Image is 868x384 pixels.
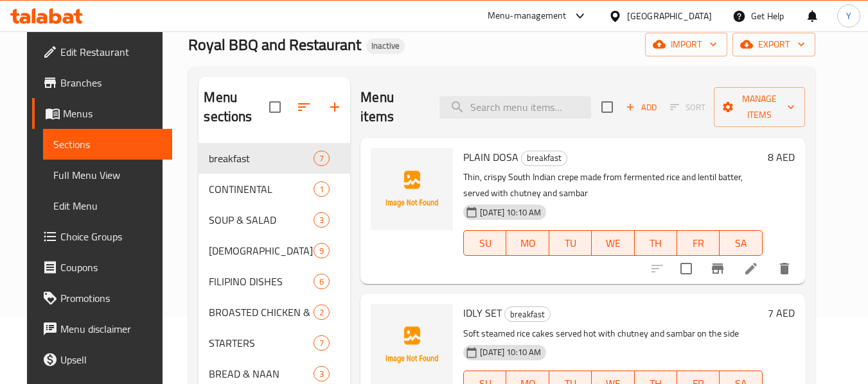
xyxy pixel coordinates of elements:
[188,30,361,59] span: Royal BBQ and Restaurant
[662,97,714,117] span: Select section first
[463,147,518,167] span: PLAIN DOSA
[768,148,795,166] h6: 8 AED
[732,33,815,56] button: export
[597,234,629,253] span: WE
[475,346,546,358] span: [DATE] 10:10 AM
[209,151,314,166] span: breakfast
[682,234,714,253] span: FR
[209,274,314,289] span: FILIPINO DISHES
[463,169,762,201] p: Thin, crispy South Indian crepe made from fermented rice and lentil batter, served with chutney a...
[32,98,172,129] a: Menus
[463,326,762,342] p: Soft steamed rice cakes served hot with chutney and sambar on the side
[624,100,659,115] span: Add
[504,306,551,322] div: breakfast
[621,97,662,117] span: Add item
[511,234,544,253] span: MO
[32,344,172,375] a: Upsell
[314,306,329,319] span: 2
[554,234,587,253] span: TU
[366,40,405,51] span: Inactive
[43,129,172,160] a: Sections
[314,274,330,289] div: items
[724,91,795,123] span: Manage items
[488,8,567,24] div: Menu-management
[314,153,329,165] span: 7
[371,148,453,230] img: PLAIN DOSA
[60,229,162,244] span: Choice Groups
[53,137,162,152] span: Sections
[209,305,314,320] span: BROASTED CHICKEN & FISH
[505,307,550,322] span: breakfast
[702,253,733,284] button: Branch-specific-item
[261,94,288,121] span: Select all sections
[846,9,851,23] span: Y
[314,337,329,349] span: 7
[314,214,329,226] span: 3
[314,305,330,320] div: items
[199,235,350,266] div: [DEMOGRAPHIC_DATA]9
[32,283,172,313] a: Promotions
[768,304,795,322] h6: 7 AED
[209,243,314,258] div: CHINESE
[463,303,502,322] span: IDLY SET
[199,297,350,328] div: BROASTED CHICKEN & FISH2
[314,245,329,257] span: 9
[743,261,759,276] a: Edit menu item
[506,230,549,256] button: MO
[288,92,319,122] span: Sort sections
[522,151,567,165] span: breakfast
[32,252,172,283] a: Coupons
[463,230,506,256] button: SU
[60,352,162,367] span: Upsell
[314,181,330,197] div: items
[319,92,350,122] button: Add section
[43,190,172,221] a: Edit Menu
[521,151,567,166] div: breakfast
[60,44,162,60] span: Edit Restaurant
[655,37,717,53] span: import
[43,160,172,190] a: Full Menu View
[63,106,162,121] span: Menus
[314,212,330,228] div: items
[645,33,727,56] button: import
[199,174,350,205] div: CONTINENTAL1
[209,243,314,258] span: [DEMOGRAPHIC_DATA]
[314,368,329,380] span: 3
[209,181,314,197] span: CONTINENTAL
[439,96,591,119] input: search
[621,97,662,117] button: Add
[314,276,329,288] span: 6
[640,234,672,253] span: TH
[720,230,762,256] button: SA
[60,260,162,275] span: Coupons
[314,183,329,196] span: 1
[199,143,350,174] div: breakfast7
[314,243,330,258] div: items
[60,75,162,90] span: Branches
[314,151,330,166] div: items
[60,321,162,337] span: Menu disclaimer
[673,255,700,282] span: Select to update
[199,205,350,235] div: SOUP & SALAD3
[594,94,621,121] span: Select section
[677,230,720,256] button: FR
[32,313,172,344] a: Menu disclaimer
[209,212,314,228] span: SOUP & SALAD
[743,37,805,53] span: export
[769,253,800,284] button: delete
[209,366,314,381] span: BREAD & NAAN
[725,234,757,253] span: SA
[53,167,162,183] span: Full Menu View
[627,9,712,23] div: [GEOGRAPHIC_DATA]
[714,87,805,127] button: Manage items
[209,335,314,351] span: STARTERS
[475,206,546,219] span: [DATE] 10:10 AM
[32,221,172,252] a: Choice Groups
[53,198,162,213] span: Edit Menu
